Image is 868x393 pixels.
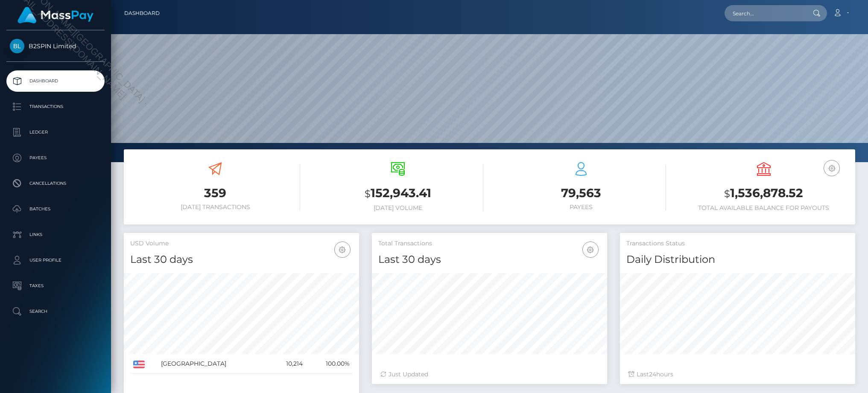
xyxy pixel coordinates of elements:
[6,275,105,297] a: Taxes
[10,100,101,113] p: Transactions
[10,254,101,267] p: User Profile
[313,185,483,202] h3: 152,943.41
[725,5,805,21] input: Search...
[380,370,599,379] div: Just Updated
[628,370,847,379] div: Last hours
[313,204,483,212] h6: [DATE] Volume
[10,126,101,139] p: Ledger
[6,96,105,117] a: Transactions
[365,188,371,200] small: $
[6,147,105,169] a: Payees
[306,354,353,374] td: 100.00%
[18,7,94,23] img: MassPay Logo
[133,361,145,368] img: US.png
[130,204,300,211] h6: [DATE] Transactions
[10,151,101,164] p: Payees
[130,239,353,248] h5: USD Volume
[124,4,160,22] a: Dashboard
[10,305,101,318] p: Search
[626,239,849,248] h5: Transactions Status
[724,188,730,200] small: $
[270,354,305,374] td: 10,214
[6,173,105,194] a: Cancellations
[6,70,105,92] a: Dashboard
[10,203,101,215] p: Batches
[626,252,849,267] h4: Daily Distribution
[649,370,656,378] span: 24
[10,177,101,190] p: Cancellations
[10,279,101,292] p: Taxes
[6,224,105,245] a: Links
[10,228,101,241] p: Links
[6,42,105,50] span: B2SPIN Limited
[496,185,666,201] h3: 79,563
[6,250,105,271] a: User Profile
[378,252,601,267] h4: Last 30 days
[158,354,270,374] td: [GEOGRAPHIC_DATA]
[130,252,353,267] h4: Last 30 days
[6,198,105,220] a: Batches
[679,185,849,202] h3: 1,536,878.52
[130,185,300,201] h3: 359
[6,122,105,143] a: Ledger
[679,204,849,212] h6: Total Available Balance for Payouts
[10,39,24,53] img: B2SPIN Limited
[6,301,105,322] a: Search
[496,204,666,211] h6: Payees
[10,75,101,87] p: Dashboard
[378,239,601,248] h5: Total Transactions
